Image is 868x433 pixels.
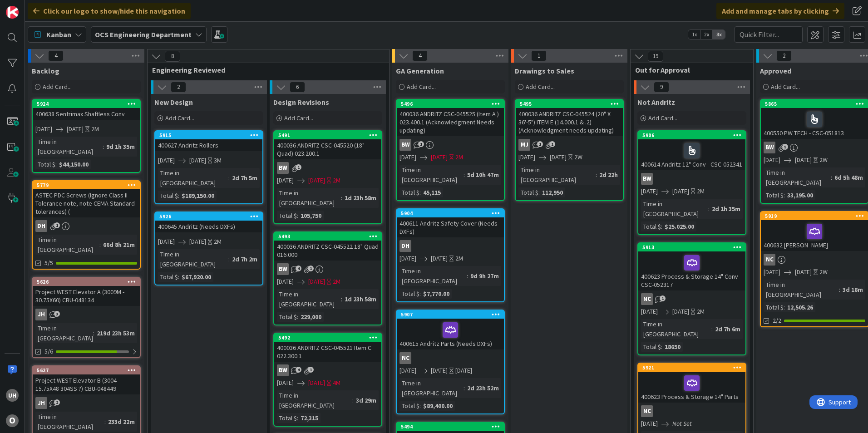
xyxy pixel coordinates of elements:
[716,3,844,19] div: Add and manage tabs by clicking
[401,423,504,430] div: 5494
[537,141,543,147] span: 1
[33,100,140,120] div: 5924400638 Sentrimax Shaftless Conv
[526,83,555,91] span: Add Card...
[782,144,788,150] span: 5
[284,114,313,122] span: Add Card...
[274,334,381,362] div: 5492400036 ANDRITZ CSC-045521 Item C 022.300.1
[765,213,868,219] div: 5919
[274,232,381,241] div: 5493
[278,335,381,341] div: 5492
[155,131,262,139] div: 5915
[155,139,262,151] div: 400627 Andritz Rollers
[54,311,60,317] span: 3
[761,254,868,266] div: NC
[419,401,421,411] span: :
[455,153,463,162] div: 2M
[28,3,191,19] div: Click our logo to show/hide this navigation
[397,240,504,252] div: DH
[333,176,340,185] div: 2M
[516,100,623,136] div: 5495400036 ANDRITZ CSC-045524 (20" X 36'-5") ITEM E (14.000.1 & .2) (Acknowledgment needs updating)
[399,401,419,411] div: Total $
[354,395,379,405] div: 3d 29m
[35,220,47,232] div: DH
[638,364,745,372] div: 5921
[776,50,792,61] span: 2
[33,366,140,374] div: 5627
[764,155,780,165] span: [DATE]
[648,114,677,122] span: Add Card...
[35,124,52,134] span: [DATE]
[152,65,378,74] span: Engineering Reviewed
[638,372,745,403] div: 400623 Process & Storage 14" Parts
[761,212,868,220] div: 5919
[159,132,262,138] div: 5915
[638,243,745,290] div: 5913400623 Process & Storage 14" Conv CSC-052317
[697,187,705,196] div: 2M
[642,132,745,138] div: 5906
[308,176,325,185] span: [DATE]
[399,254,416,263] span: [DATE]
[37,182,140,188] div: 5779
[710,204,743,214] div: 2d 1h 35m
[308,266,314,271] span: 1
[399,187,419,197] div: Total $
[297,312,298,322] span: :
[518,187,538,197] div: Total $
[397,310,504,319] div: 5907
[638,131,745,170] div: 5906400614 Andritz 12" Conv - CSC-052341
[158,249,228,269] div: Time in [GEOGRAPHIC_DATA]
[638,405,745,417] div: NC
[638,364,745,403] div: 5921400623 Process & Storage 14" Parts
[399,266,467,286] div: Time in [GEOGRAPHIC_DATA]
[55,159,57,169] span: :
[278,132,381,138] div: 5491
[37,367,140,374] div: 5627
[274,232,381,261] div: 5493400036 ANDRITZ CSC-045522 18" Quad 016.000
[101,240,137,250] div: 66d 8h 21m
[515,99,624,201] a: 5495400036 ANDRITZ CSC-045524 (20" X 36'-5") ITEM E (14.000.1 & .2) (Acknowledgment needs updatin...
[33,278,140,286] div: 5626
[274,364,381,376] div: BW
[397,217,504,237] div: 400611 Andritz Safety Cover (Needs DXFs)
[396,208,505,302] a: 5904400611 Andritz Safety Cover (Needs DXFs)DH[DATE][DATE]2MTime in [GEOGRAPHIC_DATA]:9d 9h 27mTo...
[104,417,106,427] span: :
[700,30,713,39] span: 2x
[688,30,700,39] span: 1x
[297,413,298,423] span: :
[155,212,262,221] div: 5926
[464,383,465,393] span: :
[641,173,653,185] div: BW
[277,188,341,208] div: Time in [GEOGRAPHIC_DATA]
[455,366,472,375] div: [DATE]
[274,131,381,139] div: 5491
[296,164,301,170] span: 1
[465,383,501,393] div: 2d 23h 52m
[468,271,501,281] div: 9d 9h 27m
[94,328,137,338] div: 219d 23h 53m
[91,124,99,134] div: 2M
[308,277,325,286] span: [DATE]
[662,342,683,352] div: 18650
[761,100,868,139] div: 5865400550 PW TECH - CSC-051813
[401,210,504,216] div: 5904
[784,190,785,200] span: :
[773,316,781,325] span: 2/2
[297,211,298,221] span: :
[397,423,504,431] div: 5494
[274,131,381,159] div: 5491400036 ANDRITZ CSC-045520 (18" Quad) 023.200.1
[277,312,297,322] div: Total $
[516,108,623,136] div: 400036 ANDRITZ CSC-045524 (20" X 36'-5") ITEM E (14.000.1 & .2) (Acknowledgment needs updating)
[158,237,175,246] span: [DATE]
[642,244,745,251] div: 5913
[273,231,382,325] a: 5493400036 ANDRITZ CSC-045522 18" Quad 016.000BW[DATE][DATE]2MTime in [GEOGRAPHIC_DATA]:1d 23h 58...
[662,221,696,231] div: $25.025.00
[638,251,745,290] div: 400623 Process & Storage 14" Conv CSC-052317
[648,51,663,62] span: 19
[273,130,382,224] a: 5491400036 ANDRITZ CSC-045520 (18" Quad) 023.200.1BW[DATE][DATE]2MTime in [GEOGRAPHIC_DATA]:1d 23...
[764,190,784,200] div: Total $
[771,83,800,91] span: Add Card...
[397,209,504,237] div: 5904400611 Andritz Safety Cover (Needs DXFs)
[230,254,260,264] div: 2d 7h 2m
[764,254,775,266] div: NC
[46,29,71,40] span: Kanban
